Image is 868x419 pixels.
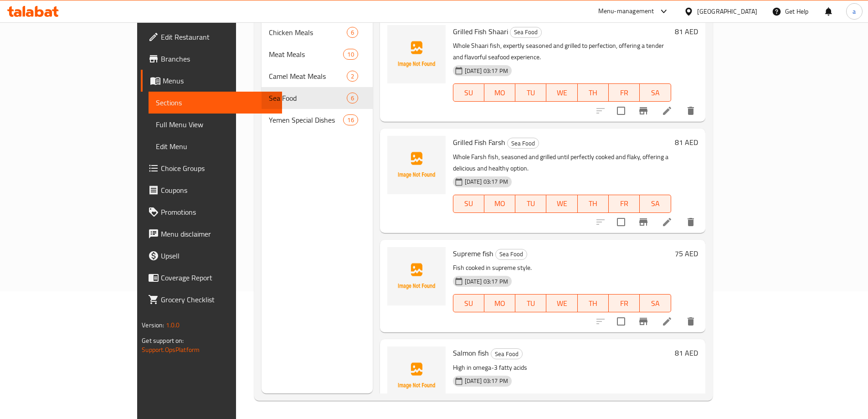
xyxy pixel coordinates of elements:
[550,86,574,99] span: WE
[546,294,577,312] button: WE
[262,21,372,43] div: Chicken Meals6
[141,267,282,289] a: Coverage Report
[347,93,358,103] div: items
[269,71,346,82] div: Camel Meat Meals
[519,86,543,99] span: TU
[156,97,275,108] span: Sections
[269,49,343,60] span: Meat Meals
[269,27,346,38] span: Chicken Meals
[581,197,605,210] span: TH
[141,48,282,70] a: Branches
[675,347,698,359] h6: 81 AED
[519,297,543,310] span: TU
[269,93,346,103] span: Sea Food
[609,83,640,102] button: FR
[344,116,357,124] span: 16
[461,177,512,186] span: [DATE] 03:17 PM
[461,277,512,286] span: [DATE] 03:17 PM
[161,53,275,64] span: Branches
[453,83,484,102] button: SU
[156,141,275,152] span: Edit Menu
[161,207,275,217] span: Promotions
[347,71,358,82] div: items
[262,87,372,109] div: Sea Food6
[142,335,184,347] span: Get support on:
[347,94,358,103] span: 6
[142,344,200,356] a: Support.OpsPlatform
[675,136,698,149] h6: 81 AED
[453,346,489,360] span: Salmon fish
[387,347,446,405] img: Salmon fish
[453,151,671,174] p: Whole Farsh fish, seasoned and grilled until perfectly cooked and flaky, offering a delicious and...
[491,348,523,359] div: Sea Food
[611,212,631,232] span: Select to update
[612,197,636,210] span: FR
[161,294,275,305] span: Grocery Checklist
[488,297,512,310] span: MO
[515,294,546,312] button: TU
[453,40,671,63] p: Whole Shaari fish, expertly seasoned and grilled to perfection, offering a tender and flavorful s...
[161,185,275,196] span: Coupons
[453,262,671,274] p: Fish cooked in supreme style.
[156,119,275,130] span: Full Menu View
[387,136,446,194] img: Grilled Fish Farsh
[387,247,446,305] img: Supreme fish
[484,294,515,312] button: MO
[581,86,605,99] span: TH
[515,195,546,213] button: TU
[457,86,481,99] span: SU
[496,249,527,259] span: Sea Food
[609,195,640,213] button: FR
[550,197,574,210] span: WE
[515,83,546,102] button: TU
[640,294,671,312] button: SA
[141,245,282,267] a: Upsell
[507,138,539,149] div: Sea Food
[347,28,358,37] span: 6
[344,50,357,59] span: 10
[484,83,515,102] button: MO
[643,197,667,210] span: SA
[643,86,667,99] span: SA
[581,297,605,310] span: TH
[262,43,372,65] div: Meat Meals10
[491,349,522,359] span: Sea Food
[269,114,343,125] span: Yemen Special Dishes
[347,27,358,38] div: items
[461,67,512,75] span: [DATE] 03:17 PM
[453,25,508,38] span: Grilled Fish Shaari
[675,247,698,260] h6: 75 AED
[141,70,282,92] a: Menus
[662,217,673,228] a: Edit menu item
[675,25,698,38] h6: 81 AED
[343,49,358,60] div: items
[632,211,654,233] button: Branch-specific-item
[141,179,282,201] a: Coupons
[141,289,282,310] a: Grocery Checklist
[519,197,543,210] span: TU
[640,195,671,213] button: SA
[662,105,673,116] a: Edit menu item
[453,195,484,213] button: SU
[262,65,372,87] div: Camel Meat Meals2
[453,362,671,373] p: High in omega-3 fatty acids
[632,100,654,122] button: Branch-specific-item
[578,195,609,213] button: TH
[166,319,180,331] span: 1.0.0
[387,25,446,83] img: Grilled Fish Shaari
[457,197,481,210] span: SU
[680,211,702,233] button: delete
[680,310,702,332] button: delete
[697,6,757,16] div: [GEOGRAPHIC_DATA]
[853,6,856,16] span: a
[488,86,512,99] span: MO
[611,101,631,120] span: Select to update
[640,83,671,102] button: SA
[149,135,282,157] a: Edit Menu
[680,100,702,122] button: delete
[484,195,515,213] button: MO
[457,297,481,310] span: SU
[149,114,282,135] a: Full Menu View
